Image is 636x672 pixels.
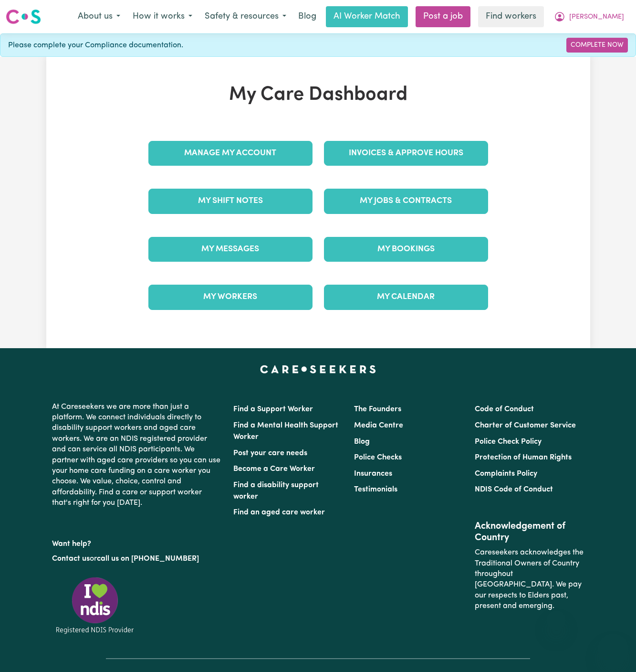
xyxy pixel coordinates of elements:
a: Manage My Account [148,141,313,166]
a: Charter of Customer Service [475,422,576,429]
a: My Bookings [324,237,488,262]
a: My Workers [148,285,313,309]
a: Find an aged care worker [233,509,325,516]
a: Find workers [478,6,544,27]
a: Post your care needs [233,449,307,457]
a: The Founders [354,405,401,413]
a: Post a job [416,6,470,27]
span: Please complete your Compliance documentation. [8,40,183,51]
a: Police Check Policy [475,438,542,446]
a: My Calendar [324,285,488,309]
a: Become a Care Worker [233,465,315,473]
a: Find a Mental Health Support Worker [233,422,338,441]
a: Media Centre [354,422,403,429]
a: call us on [PHONE_NUMBER] [97,555,199,563]
a: My Jobs & Contracts [324,189,488,213]
a: Contact us [52,555,90,563]
a: Code of Conduct [475,405,534,413]
span: [PERSON_NAME] [569,12,624,22]
a: Careseekers home page [260,365,376,373]
button: About us [72,7,126,27]
iframe: Button to launch messaging window [598,634,628,664]
img: Registered NDIS provider [52,576,138,635]
iframe: Close message [547,611,566,630]
a: Protection of Human Rights [475,454,572,461]
a: Complaints Policy [475,470,537,478]
a: Police Checks [354,454,402,461]
a: Blog [292,6,322,27]
a: My Shift Notes [148,189,313,213]
p: At Careseekers we are more than just a platform. We connect individuals directly to disability su... [52,398,222,512]
a: NDIS Code of Conduct [475,486,553,493]
button: Safety & resources [198,7,292,27]
h2: Acknowledgement of Country [475,521,584,544]
button: My Account [548,7,630,27]
a: Careseekers logo [6,6,41,28]
p: Want help? [52,535,222,549]
a: My Messages [148,237,313,262]
a: Invoices & Approve Hours [324,141,488,166]
a: Insurances [354,470,392,478]
p: Careseekers acknowledges the Traditional Owners of Country throughout [GEOGRAPHIC_DATA]. We pay o... [475,544,584,615]
button: How it works [126,7,198,27]
a: Complete Now [566,38,628,53]
a: AI Worker Match [326,6,408,27]
a: Find a disability support worker [233,481,319,501]
a: Testimonials [354,486,397,493]
p: or [52,550,222,568]
h1: My Care Dashboard [143,84,494,107]
a: Blog [354,438,370,446]
a: Find a Support Worker [233,405,313,413]
img: Careseekers logo [6,8,41,25]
